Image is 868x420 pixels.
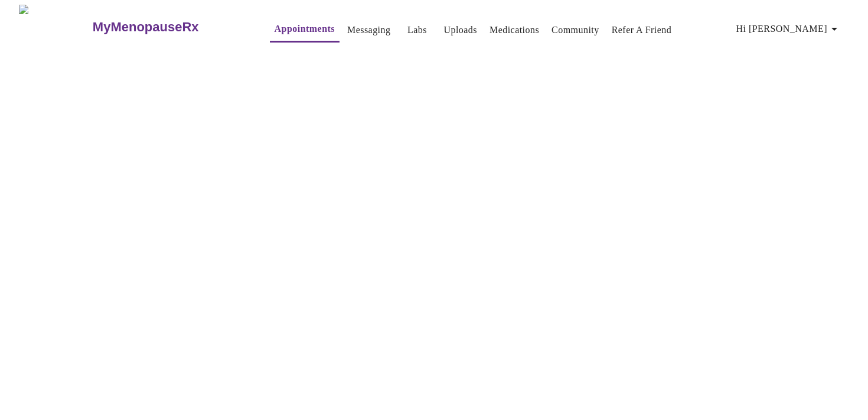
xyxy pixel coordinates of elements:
[485,18,544,42] button: Medications
[407,22,427,38] a: Labs
[398,18,436,42] button: Labs
[439,18,482,42] button: Uploads
[736,21,841,37] span: Hi [PERSON_NAME]
[270,17,340,43] button: Appointments
[19,5,91,49] img: MyMenopauseRx Logo
[490,22,539,38] a: Medications
[93,19,199,35] h3: MyMenopauseRx
[612,22,672,38] a: Refer a Friend
[552,22,599,38] a: Community
[91,6,246,48] a: MyMenopauseRx
[275,21,335,37] a: Appointments
[607,18,677,42] button: Refer a Friend
[547,18,604,42] button: Community
[347,22,390,38] a: Messaging
[443,22,477,38] a: Uploads
[342,18,395,42] button: Messaging
[732,17,846,41] button: Hi [PERSON_NAME]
